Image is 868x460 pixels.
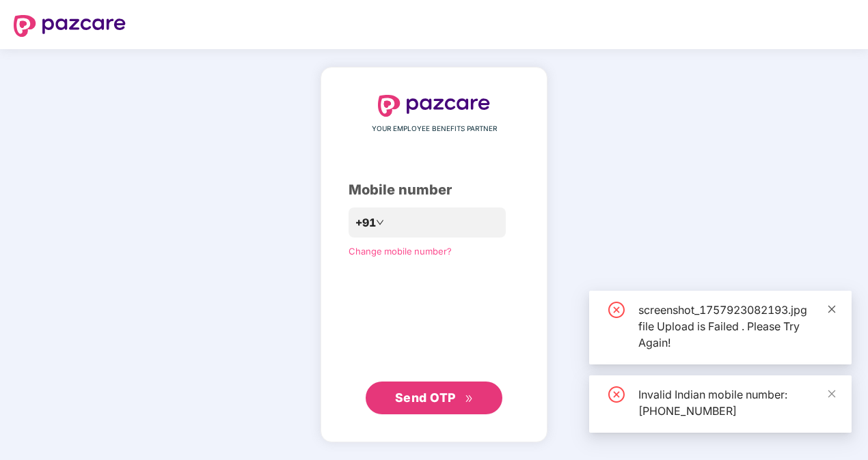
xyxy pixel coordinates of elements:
div: screenshot_1757923082193.jpg file Upload is Failed . Please Try Again! [638,302,835,351]
span: close-circle [608,302,625,318]
img: logo [14,15,126,37]
span: double-right [465,394,474,403]
span: down [376,218,384,227]
img: logo [378,95,490,117]
div: Mobile number [349,179,519,201]
span: Send OTP [395,390,456,405]
span: close-circle [608,386,625,403]
span: close [827,304,837,314]
div: Invalid Indian mobile number: [PHONE_NUMBER] [638,386,835,419]
span: YOUR EMPLOYEE BENEFITS PARTNER [372,124,497,134]
span: close [827,389,837,399]
button: Send OTPdouble-right [366,382,502,414]
span: +91 [355,214,376,231]
a: Change mobile number? [349,246,452,257]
